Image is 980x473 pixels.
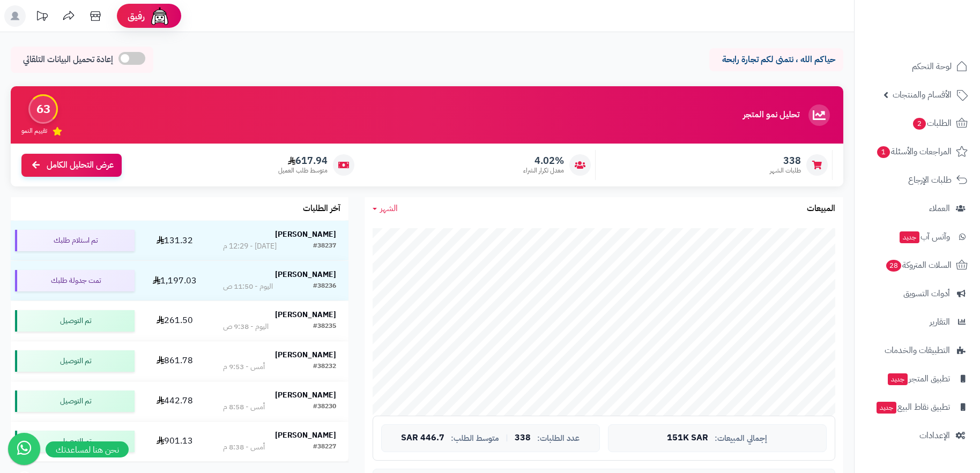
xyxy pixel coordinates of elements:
[885,343,950,358] span: التطبيقات والخدمات
[139,381,210,421] td: 442.78
[667,433,708,443] span: 151K SAR
[223,321,269,332] div: اليوم - 9:38 ص
[223,442,265,453] div: أمس - 8:38 م
[861,423,974,448] a: الإعدادات
[139,261,210,301] td: 1,197.03
[861,110,974,136] a: الطلبات2
[861,281,974,306] a: أدوات التسويق
[537,434,580,443] span: عدد الطلبات:
[15,350,135,372] div: تم التوصيل
[15,270,135,291] div: تمت جدولة طلبك
[15,391,135,412] div: تم التوصيل
[886,260,901,272] span: 28
[770,155,801,167] span: 338
[278,166,328,175] span: متوسط طلب العميل
[278,155,328,167] span: 617.94
[900,231,919,243] span: جديد
[861,394,974,420] a: تطبيق نقاط البيعجديد
[888,373,908,385] span: جديد
[899,229,950,244] span: وآتس آب
[380,202,398,215] span: الشهر
[451,434,499,443] span: متوسط الطلب:
[715,434,767,443] span: إجمالي المبيعات:
[903,286,950,301] span: أدوات التسويق
[15,230,135,251] div: تم استلام طلبك
[861,252,974,278] a: السلات المتروكة28
[373,202,398,215] a: الشهر
[139,301,210,341] td: 261.50
[887,371,950,386] span: تطبيق المتجر
[401,433,444,443] span: 446.7 SAR
[21,154,122,177] a: عرض التحليل الكامل
[893,87,952,102] span: الأقسام والمنتجات
[907,30,970,52] img: logo-2.png
[861,54,974,79] a: لوحة التحكم
[515,433,531,443] span: 338
[929,201,950,216] span: العملاء
[275,389,336,401] strong: [PERSON_NAME]
[861,224,974,250] a: وآتس آبجديد
[223,402,265,412] div: أمس - 8:58 م
[743,110,799,120] h3: تحليل نمو المتجر
[275,269,336,280] strong: [PERSON_NAME]
[139,221,210,260] td: 131.32
[275,430,336,441] strong: [PERSON_NAME]
[303,204,340,214] h3: آخر الطلبات
[313,321,336,332] div: #38235
[919,428,950,443] span: الإعدادات
[128,10,145,22] span: رفيق
[23,54,113,66] span: إعادة تحميل البيانات التلقائي
[275,349,336,361] strong: [PERSON_NAME]
[223,241,277,252] div: [DATE] - 12:29 م
[139,341,210,381] td: 861.78
[313,281,336,292] div: #38236
[861,167,974,193] a: طلبات الإرجاع
[275,229,336,240] strong: [PERSON_NAME]
[523,166,564,175] span: معدل تكرار الشراء
[885,258,952,273] span: السلات المتروكة
[15,431,135,452] div: تم التوصيل
[313,362,336,372] div: #38232
[523,155,564,167] span: 4.02%
[223,281,273,292] div: اليوم - 11:50 ص
[877,402,896,414] span: جديد
[139,422,210,461] td: 901.13
[28,5,55,29] a: تحديثات المنصة
[506,434,508,442] span: |
[912,59,952,74] span: لوحة التحكم
[861,366,974,392] a: تطبيق المتجرجديد
[770,166,801,175] span: طلبات الشهر
[876,144,952,159] span: المراجعات والأسئلة
[313,402,336,412] div: #38230
[21,126,47,136] span: تقييم النمو
[807,204,835,214] h3: المبيعات
[908,172,952,187] span: طلبات الإرجاع
[861,337,974,363] a: التطبيقات والخدمات
[913,118,926,130] span: 2
[149,5,170,27] img: ai-face.png
[861,196,974,221] a: العملاء
[861,309,974,335] a: التقارير
[275,309,336,320] strong: [PERSON_NAME]
[313,442,336,453] div: #38227
[717,54,835,66] p: حياكم الله ، نتمنى لكم تجارة رابحة
[15,310,135,332] div: تم التوصيل
[861,139,974,164] a: المراجعات والأسئلة1
[313,241,336,252] div: #38237
[912,116,952,131] span: الطلبات
[875,400,950,415] span: تطبيق نقاط البيع
[223,362,265,372] div: أمس - 9:53 م
[47,159,114,171] span: عرض التحليل الكامل
[877,146,890,158] span: 1
[930,314,950,329] span: التقارير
